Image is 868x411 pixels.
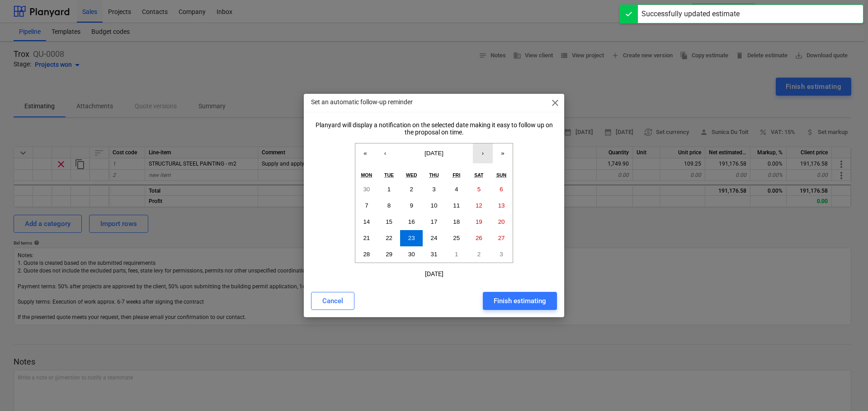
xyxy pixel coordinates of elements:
abbr: Thursday [429,172,439,178]
abbr: 13 July 2025 [498,202,505,209]
button: 7 July 2025 [355,198,378,214]
abbr: 15 July 2025 [386,218,392,225]
abbr: Monday [361,172,373,178]
button: 14 July 2025 [355,214,378,230]
button: 19 July 2025 [468,214,491,230]
button: 29 July 2025 [378,246,401,263]
div: Successfully updated estimate [642,9,740,19]
button: 5 July 2025 [468,181,491,198]
button: 1 July 2025 [378,181,401,198]
button: 30 June 2025 [355,181,378,198]
abbr: 24 July 2025 [431,235,438,241]
button: 3 August 2025 [490,246,513,263]
button: 2 August 2025 [468,246,491,263]
div: Planyard will display a notification on the selected date making it easy to follow up on the prop... [311,121,557,136]
button: 17 July 2025 [423,214,445,230]
button: 23 July 2025 [400,230,423,246]
iframe: Chat Widget [823,368,868,411]
abbr: 25 July 2025 [453,235,460,241]
abbr: 28 July 2025 [363,251,370,258]
abbr: 9 July 2025 [410,202,413,209]
button: 4 July 2025 [445,181,468,198]
div: [DATE] [425,270,443,277]
button: 20 July 2025 [490,214,513,230]
abbr: 2 August 2025 [477,251,481,258]
abbr: 26 July 2025 [476,235,482,241]
button: 1 August 2025 [445,246,468,263]
button: Cancel [311,292,354,310]
button: 15 July 2025 [378,214,401,230]
button: Finish estimating [483,292,557,310]
abbr: 29 July 2025 [386,251,392,258]
button: 21 July 2025 [355,230,378,246]
button: › [473,143,493,163]
button: 18 July 2025 [445,214,468,230]
div: Finish estimating [494,295,546,307]
button: 28 July 2025 [355,246,378,263]
button: 30 July 2025 [400,246,423,263]
abbr: 2 July 2025 [410,186,413,193]
abbr: Sunday [496,172,506,178]
abbr: 30 July 2025 [408,251,415,258]
abbr: 31 July 2025 [431,251,438,258]
button: 2 July 2025 [400,181,423,198]
abbr: 30 June 2025 [363,186,370,193]
button: 11 July 2025 [445,198,468,214]
abbr: 19 July 2025 [476,218,482,225]
abbr: 14 July 2025 [363,218,370,225]
button: 27 July 2025 [490,230,513,246]
div: Cancel [322,295,343,307]
button: « [355,143,375,163]
button: 25 July 2025 [445,230,468,246]
abbr: 3 August 2025 [500,251,503,258]
abbr: 6 July 2025 [500,186,503,193]
abbr: 18 July 2025 [453,218,460,225]
button: 9 July 2025 [400,198,423,214]
span: [DATE] [425,150,443,157]
abbr: 21 July 2025 [363,235,370,241]
button: 24 July 2025 [423,230,445,246]
abbr: 10 July 2025 [431,202,438,209]
button: 8 July 2025 [378,198,401,214]
button: » [493,143,513,163]
p: Set an automatic follow-up reminder [311,97,413,107]
button: [DATE] [395,143,473,163]
abbr: Tuesday [384,172,394,178]
abbr: 5 July 2025 [477,186,481,193]
abbr: 23 July 2025 [408,235,415,241]
span: close [550,97,561,108]
abbr: 8 July 2025 [387,202,391,209]
button: 10 July 2025 [423,198,445,214]
button: 12 July 2025 [468,198,491,214]
abbr: 1 July 2025 [387,186,391,193]
abbr: 4 July 2025 [455,186,458,193]
button: 6 July 2025 [490,181,513,198]
abbr: 1 August 2025 [455,251,458,258]
button: 16 July 2025 [400,214,423,230]
button: ‹ [375,143,395,163]
abbr: Friday [453,172,460,178]
abbr: 27 July 2025 [498,235,505,241]
abbr: 17 July 2025 [431,218,438,225]
abbr: 3 July 2025 [432,186,435,193]
button: 22 July 2025 [378,230,401,246]
abbr: Saturday [474,172,483,178]
abbr: 16 July 2025 [408,218,415,225]
abbr: 7 July 2025 [365,202,368,209]
abbr: 22 July 2025 [386,235,392,241]
abbr: 11 July 2025 [453,202,460,209]
abbr: Wednesday [406,172,417,178]
abbr: 12 July 2025 [476,202,482,209]
button: 31 July 2025 [423,246,445,263]
abbr: 20 July 2025 [498,218,505,225]
button: 3 July 2025 [423,181,445,198]
button: 26 July 2025 [468,230,491,246]
button: 13 July 2025 [490,198,513,214]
